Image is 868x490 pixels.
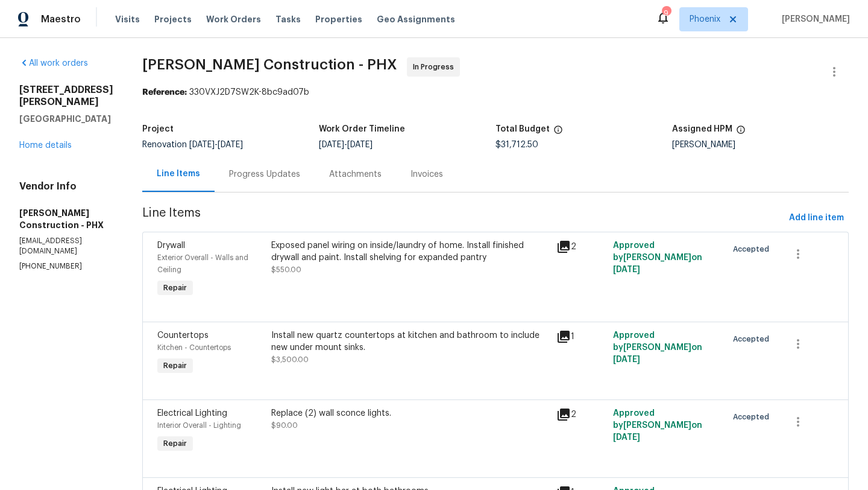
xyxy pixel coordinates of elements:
span: Accepted [733,243,774,255]
span: [DATE] [613,433,640,442]
span: Add line item [789,211,844,226]
span: [DATE] [189,141,215,149]
span: - [189,141,243,149]
span: Maestro [41,13,81,25]
span: [DATE] [347,141,373,149]
span: [PERSON_NAME] Construction - PHX [142,57,397,72]
span: Geo Assignments [377,13,455,25]
span: Repair [159,437,192,450]
a: Home details [19,141,72,150]
div: Exposed panel wiring on inside/laundry of home. Install finished drywall and paint. Install shelv... [271,240,549,264]
span: Line Items [142,207,784,229]
span: Approved by [PERSON_NAME] on [613,241,702,274]
span: Kitchen - Countertops [157,344,231,351]
h5: Work Order Timeline [319,125,405,133]
span: Visits [115,13,140,25]
span: $90.00 [271,422,298,429]
span: Repair [159,282,192,294]
h2: [STREET_ADDRESS][PERSON_NAME] [19,84,113,108]
p: [PHONE_NUMBER] [19,261,113,272]
span: Accepted [733,333,774,345]
span: The hpm assigned to this work order. [736,125,746,141]
div: Install new quartz countertops at kitchen and bathroom to include new under mount sinks. [271,329,549,354]
span: Approved by [PERSON_NAME] on [613,409,702,442]
div: 2 [556,407,606,422]
span: - [319,141,373,149]
span: Electrical Lighting [157,409,227,418]
span: Drywall [157,241,185,250]
span: Phoenix [690,13,720,25]
b: Reference: [142,88,187,97]
div: Line Items [157,168,200,180]
span: Work Orders [206,13,261,25]
p: [EMAIL_ADDRESS][DOMAIN_NAME] [19,236,113,256]
span: Tasks [275,15,301,24]
span: Projects [154,13,192,25]
span: Properties [315,13,362,25]
h5: Total Budget [495,125,550,133]
a: All work orders [19,59,88,68]
div: Replace (2) wall sconce lights. [271,407,549,419]
h5: [PERSON_NAME] Construction - PHX [19,207,113,231]
span: Countertops [157,331,209,340]
span: Renovation [142,141,243,149]
span: [DATE] [613,266,640,274]
span: Exterior Overall - Walls and Ceiling [157,254,248,273]
span: [PERSON_NAME] [777,13,850,25]
span: Approved by [PERSON_NAME] on [613,331,702,364]
span: [DATE] [319,141,344,149]
span: [DATE] [218,141,243,149]
div: 1 [556,329,606,344]
span: Accepted [733,411,774,423]
span: $31,712.50 [495,141,538,149]
div: 330VXJ2D7SW2K-8bc9ad07b [142,86,849,98]
div: 9 [662,7,670,19]
div: Progress Updates [229,168,300,180]
span: $3,500.00 [271,356,309,363]
span: $550.00 [271,266,301,273]
div: Attachments [329,168,382,180]
h5: [GEOGRAPHIC_DATA] [19,113,113,125]
div: Invoices [410,168,443,180]
div: [PERSON_NAME] [672,141,849,149]
button: Add line item [784,207,849,229]
span: Interior Overall - Lighting [157,422,241,429]
h4: Vendor Info [19,180,113,192]
h5: Project [142,125,174,133]
span: [DATE] [613,355,640,364]
span: Repair [159,360,192,372]
span: The total cost of line items that have been proposed by Opendoor. This sum includes line items th... [553,125,563,141]
span: In Progress [413,61,459,73]
div: 2 [556,240,606,254]
h5: Assigned HPM [672,125,732,133]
